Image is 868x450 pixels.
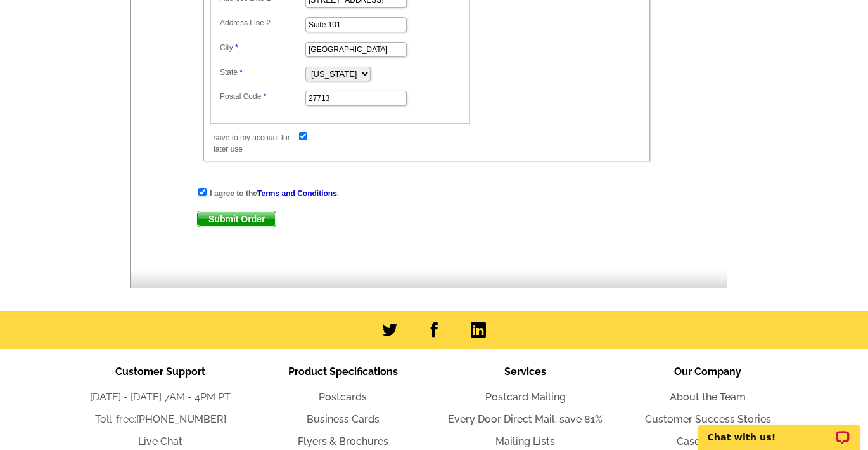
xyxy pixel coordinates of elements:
a: Case Studies [677,435,739,447]
li: Toll-free: [69,412,252,427]
label: Address Line 2 [220,17,304,29]
a: Flyers & Brochures [298,435,388,447]
iframe: LiveChat chat widget [690,410,868,450]
a: Every Door Direct Mail: save 81% [448,413,603,425]
li: [DATE] - [DATE] 7AM - 4PM PT [69,390,252,405]
span: Customer Support [115,366,205,378]
label: State [220,67,304,78]
a: [PHONE_NUMBER] [136,413,226,425]
label: Postal Code [220,91,304,102]
a: Mailing Lists [495,435,555,447]
span: Submit Order [198,211,276,227]
span: Services [504,366,546,378]
label: save to my account for later use [214,132,298,155]
strong: I agree to the . [210,189,339,198]
span: Product Specifications [288,366,398,378]
span: Our Company [674,366,741,378]
label: City [220,42,304,53]
a: Live Chat [138,435,182,447]
a: Terms and Conditions [257,189,337,198]
a: About the Team [670,391,746,403]
a: Postcard Mailing [485,391,566,403]
a: Customer Success Stories [645,413,771,425]
a: Business Cards [307,413,380,425]
a: Postcards [319,391,367,403]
